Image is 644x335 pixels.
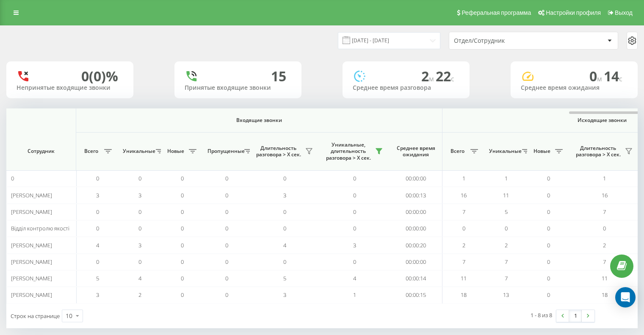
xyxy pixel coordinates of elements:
span: 11 [602,274,608,282]
td: 00:00:00 [390,170,442,187]
span: 5 [505,208,508,216]
span: 1 [353,291,356,299]
span: 0 [353,208,356,216]
span: Новые [165,148,186,155]
span: 0 [181,208,184,216]
span: [PERSON_NAME] [11,241,52,249]
span: Выход [615,9,633,16]
span: 0 [181,174,184,182]
span: 0 [547,291,550,299]
span: 0 [138,258,141,266]
span: 3 [96,291,99,299]
span: 0 [181,274,184,282]
td: 00:00:00 [390,220,442,237]
span: 0 [181,241,184,249]
span: 5 [96,274,99,282]
span: 4 [96,241,99,249]
span: 3 [138,191,141,199]
span: Пропущенные [207,148,242,155]
span: Входящие звонки [98,117,420,124]
span: 2 [462,241,465,249]
span: 0 [138,224,141,232]
span: Строк на странице [11,312,60,320]
span: [PERSON_NAME] [11,274,52,282]
span: 0 [283,258,286,266]
span: 0 [225,191,228,199]
span: 0 [547,258,550,266]
span: 22 [436,67,454,85]
span: 0 [96,208,99,216]
span: [PERSON_NAME] [11,258,52,266]
span: 5 [283,274,286,282]
td: 00:00:00 [390,204,442,220]
span: [PERSON_NAME] [11,208,52,216]
div: Среднее время разговора [353,84,459,91]
span: 0 [225,174,228,182]
div: Среднее время ожидания [521,84,627,91]
span: 0 [11,174,14,182]
td: 00:00:14 [390,270,442,287]
span: 7 [505,274,508,282]
span: 0 [181,291,184,299]
div: 1 - 8 из 8 [531,311,552,319]
span: 0 [589,67,604,85]
span: 0 [225,208,228,216]
span: 7 [505,258,508,266]
span: 0 [283,208,286,216]
span: 0 [547,274,550,282]
span: 0 [181,224,184,232]
span: 14 [604,67,622,85]
span: 1 [462,174,465,182]
span: 11 [503,191,509,199]
td: 00:00:00 [390,254,442,270]
span: 18 [461,291,467,299]
span: 0 [462,224,465,232]
span: 0 [353,224,356,232]
span: 0 [96,258,99,266]
span: Сотрудник [14,148,69,155]
span: 2 [138,291,141,299]
span: м [429,74,436,83]
span: 0 [181,258,184,266]
span: 0 [96,174,99,182]
span: 0 [283,174,286,182]
span: 0 [225,241,228,249]
span: 1 [505,174,508,182]
span: 0 [225,274,228,282]
div: Отдел/Сотрудник [454,37,555,44]
span: 16 [461,191,467,199]
td: 00:00:15 [390,287,442,303]
span: [PERSON_NAME] [11,191,52,199]
span: 0 [138,208,141,216]
span: 2 [505,241,508,249]
td: 00:00:20 [390,237,442,253]
span: Відділ контролю якості [11,224,69,232]
span: Уникальные, длительность разговора > Х сек. [324,141,373,161]
span: 0 [547,224,550,232]
span: 3 [283,291,286,299]
span: 0 [353,258,356,266]
span: 4 [353,274,356,282]
span: 0 [547,241,550,249]
span: 11 [461,274,467,282]
td: 00:00:13 [390,187,442,203]
span: 4 [138,274,141,282]
div: 10 [66,312,72,320]
span: Длительность разговора > Х сек. [254,145,303,158]
span: 3 [283,191,286,199]
span: 7 [603,258,606,266]
span: 0 [353,191,356,199]
span: Реферальная программа [462,9,531,16]
span: 3 [353,241,356,249]
a: 1 [569,310,582,322]
div: 15 [271,68,286,84]
span: 0 [225,258,228,266]
span: c [451,74,454,83]
span: Настройки профиля [546,9,601,16]
span: 0 [353,174,356,182]
span: Уникальные [123,148,153,155]
span: 7 [462,258,465,266]
span: 0 [505,224,508,232]
span: Новые [531,148,553,155]
span: 0 [138,174,141,182]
